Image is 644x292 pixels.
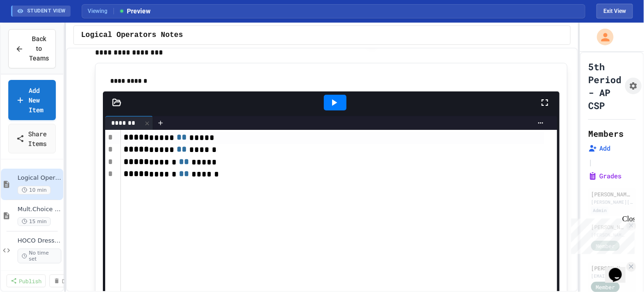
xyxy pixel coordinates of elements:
[6,274,46,287] a: Publish
[596,283,615,291] span: Member
[591,190,633,198] div: [PERSON_NAME]
[119,6,150,16] span: Preview
[49,274,85,287] a: Delete
[18,249,61,263] span: No time set
[18,186,51,195] span: 10 min
[18,237,61,245] span: HOCO Dress Up
[8,29,56,68] button: Back to Teams
[18,174,61,182] span: Logical Operators Notes
[4,4,64,59] div: Chat with us now!Close
[588,171,621,181] button: Grades
[88,7,114,15] span: Viewing
[8,80,56,120] a: Add New Item
[8,124,56,153] a: Share Items
[588,60,621,112] h1: 5th Period - AP CSP
[588,157,593,168] span: |
[591,199,633,206] div: [PERSON_NAME][EMAIL_ADDRESS][PERSON_NAME][DOMAIN_NAME]
[591,207,608,214] div: Admin
[588,127,624,140] h2: Members
[596,4,633,18] button: Exit student view
[591,273,625,280] div: [EMAIL_ADDRESS][PERSON_NAME][DOMAIN_NAME]
[18,217,51,226] span: 15 min
[605,255,635,283] iframe: chat widget
[625,78,642,94] button: Assignment Settings
[27,7,66,15] span: STUDENT VIEW
[587,26,616,48] div: My Account
[29,34,49,63] span: Back to Teams
[591,264,625,272] div: [PERSON_NAME]
[81,30,183,41] span: Logical Operators Notes
[18,206,61,213] span: Mult.Choice - Logical Operators
[567,215,635,254] iframe: chat widget
[588,144,610,153] button: Add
